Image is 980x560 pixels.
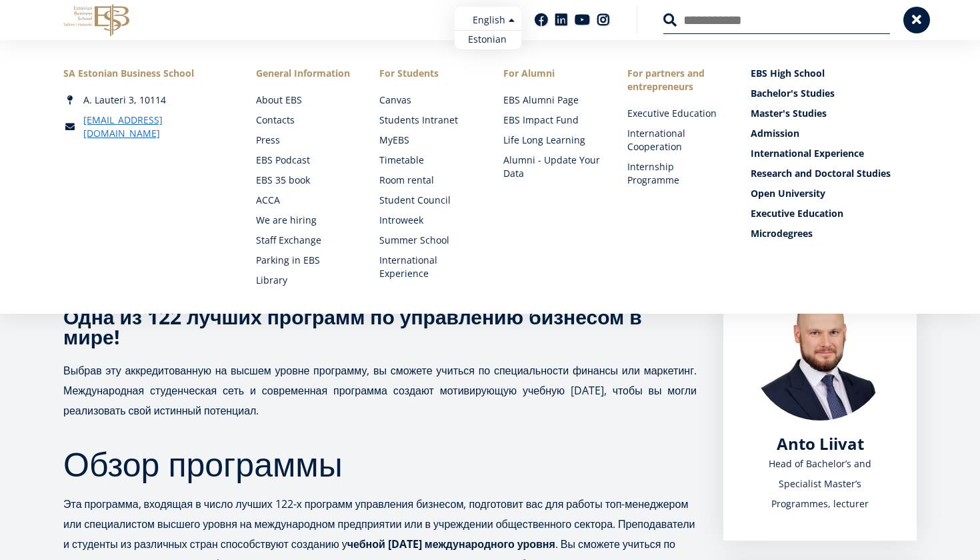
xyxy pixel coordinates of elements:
[777,434,864,454] a: Anto Liivat
[256,234,353,247] a: Staff Exchange
[455,30,521,49] a: Estonian
[627,127,725,154] a: International Cooperation
[555,13,568,27] a: Linkedin
[503,93,601,107] a: EBS Alumni Page
[63,360,697,421] p: Выбрав эту аккредитованную на высшем уровне программу, вы сможете учиться по специальности финанс...
[379,154,477,167] a: Timetable
[627,67,725,93] span: For partners and entrepreneurs
[256,194,353,207] a: ACCA
[751,147,917,160] a: International Experience
[63,93,229,107] div: A. Lauteri 3, 10114
[503,133,601,147] a: Life Long Learning
[751,167,917,180] a: Research and Doctoral Studies
[503,154,601,180] a: Alumni - Update Your Data
[535,13,548,27] a: Facebook
[379,254,477,280] a: International Experience
[751,227,917,240] a: Microdegrees
[777,433,864,455] span: Anto Liivat
[347,537,555,551] strong: чебной [DATE] международного уровня
[751,187,917,200] a: Open University
[63,303,642,350] strong: Одна из 122 лучших программ по управлению бизнесом в мире!
[379,67,477,80] a: For Students
[256,214,353,227] a: We are hiring
[751,107,917,120] a: Master's Studies
[256,113,353,127] a: Contacts
[751,207,917,220] a: Executive Education
[256,274,353,287] a: Library
[751,67,917,80] a: EBS High School
[751,127,917,140] a: Admission
[575,13,590,27] a: Youtube
[63,67,229,80] div: SA Estonian Business School
[379,133,477,147] a: MyEBS
[63,447,697,481] h2: Обзор программы
[379,214,477,227] a: Introweek
[379,174,477,187] a: Room rental
[256,133,353,147] a: Press
[256,254,353,267] a: Parking in EBS
[627,160,725,187] a: Internship Programme
[627,107,725,120] a: Executive Education
[597,13,610,27] a: Instagram
[379,113,477,127] a: Students Intranet
[750,280,890,421] img: Anto Liivat
[256,174,353,187] a: EBS 35 book
[379,194,477,207] a: Student Council
[503,113,601,127] a: EBS Impact Fund
[503,67,601,80] span: For Alumni
[379,93,477,107] a: Canvas
[751,87,917,100] a: Bachelor's Studies
[256,154,353,167] a: EBS Podcast
[83,113,229,140] a: [EMAIL_ADDRESS][DOMAIN_NAME]
[256,67,353,80] span: General Information
[256,93,353,107] a: About EBS
[379,234,477,247] a: Summer School
[750,454,890,514] div: Head of Bachelor’s and Specialist Master’s Programmes, lecturer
